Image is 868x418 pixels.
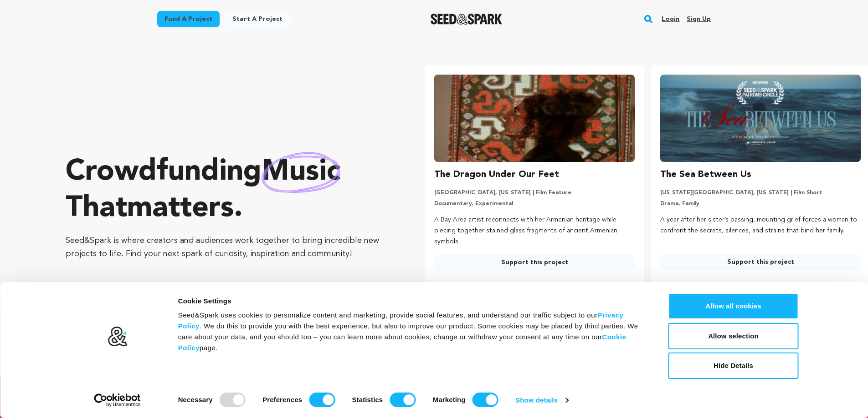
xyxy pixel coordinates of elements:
strong: Necessary [178,396,213,403]
p: [GEOGRAPHIC_DATA], [US_STATE] | Film Feature [434,189,635,196]
p: Documentary, Experimental [434,200,635,207]
legend: Consent Selection [178,389,178,389]
strong: Marketing [433,396,466,403]
p: Seed&Spark is where creators and audiences work together to bring incredible new projects to life... [66,234,389,261]
a: Start a project [225,11,290,27]
a: Login [662,12,679,26]
strong: Preferences [262,396,302,403]
div: Seed&Spark uses cookies to personalize content and marketing, provide social features, and unders... [178,310,648,353]
img: The Dragon Under Our Feet image [434,75,635,162]
div: Cookie Settings [178,296,648,307]
p: A Bay Area artist reconnects with her Armenian heritage while piecing together stained glass frag... [434,215,635,247]
a: Fund a project [157,11,220,27]
img: hand sketched image [262,152,340,192]
strong: Statistics [352,396,383,403]
button: Allow selection [668,323,799,349]
p: A year after her sister’s passing, mounting grief forces a woman to confront the secrets, silence... [660,215,861,237]
a: Support this project [660,254,861,270]
a: Show details [515,393,568,407]
img: logo [107,326,128,347]
h3: The Dragon Under Our Feet [434,167,559,182]
h3: The Sea Between Us [660,167,751,182]
p: Drama, Family [660,200,861,207]
img: Seed&Spark Logo Dark Mode [431,14,502,25]
button: Hide Details [668,353,799,379]
a: Support this project [434,254,635,271]
span: matters [127,194,234,223]
p: [US_STATE][GEOGRAPHIC_DATA], [US_STATE] | Film Short [660,189,861,196]
p: Crowdfunding that . [66,154,389,227]
a: Seed&Spark Homepage [431,14,502,25]
a: Sign up [687,12,711,26]
a: Usercentrics Cookiebot - opens in a new window [77,393,157,407]
button: Allow all cookies [668,293,799,319]
img: The Sea Between Us image [660,75,861,162]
